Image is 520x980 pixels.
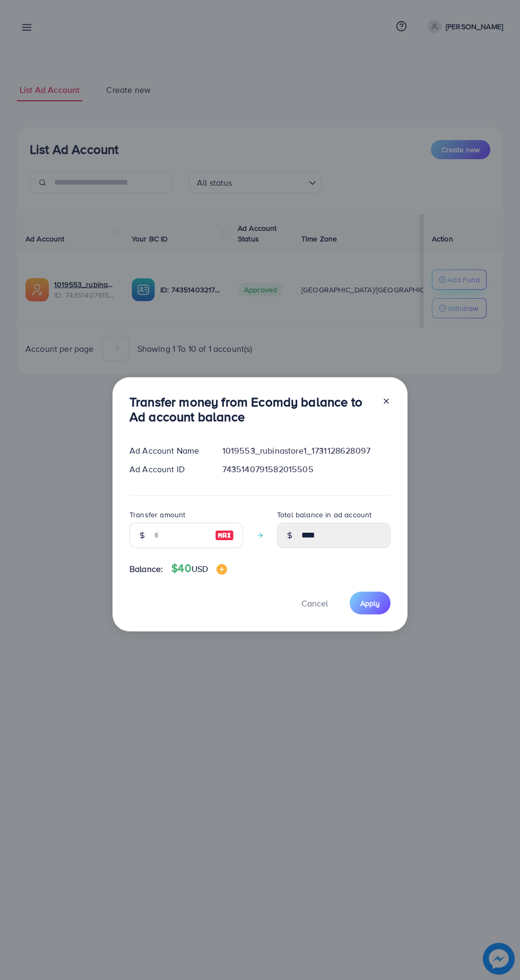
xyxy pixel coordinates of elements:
[129,563,163,575] span: Balance:
[350,592,391,614] button: Apply
[277,509,371,520] label: Total balance in ad account
[216,564,227,575] img: image
[121,463,214,475] div: Ad Account ID
[129,394,374,425] h3: Transfer money from Ecomdy balance to Ad account balance
[121,445,214,457] div: Ad Account Name
[214,445,399,457] div: 1019553_rubinastore1_1731128628097
[288,592,341,614] button: Cancel
[215,529,234,542] img: image
[214,463,399,475] div: 7435140791582015505
[301,597,328,609] span: Cancel
[360,598,380,609] span: Apply
[192,563,208,575] span: USD
[129,509,185,520] label: Transfer amount
[171,562,227,575] h4: $40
